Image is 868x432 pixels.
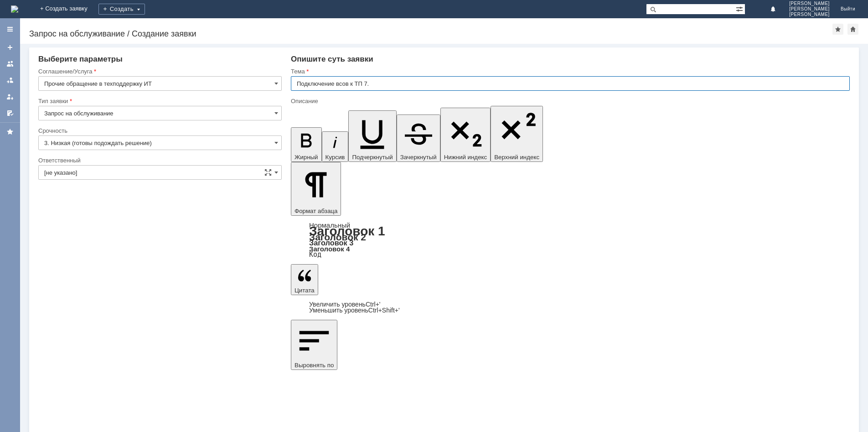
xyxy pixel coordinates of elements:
[291,302,850,313] div: Цитата
[309,250,321,259] a: Код
[3,106,17,120] a: Мои согласования
[736,4,745,13] span: Расширенный поиск
[309,232,366,242] a: Заголовок 2
[325,154,345,161] span: Курсив
[38,157,280,163] div: Ответственный
[309,224,385,238] a: Заголовок 1
[397,115,440,162] button: Зачеркнутый
[789,12,830,17] span: [PERSON_NAME]
[400,154,437,161] span: Зачеркнутый
[491,106,543,162] button: Верхний индекс
[291,320,337,370] button: Выровнять по
[294,362,334,369] span: Выровнять по
[368,307,400,314] span: Ctrl+Shift+'
[38,98,280,104] div: Тип заявки
[294,154,318,161] span: Жирный
[309,307,400,314] a: Decrease
[291,222,850,258] div: Формат абзаца
[294,287,315,294] span: Цитата
[322,131,349,162] button: Курсив
[11,5,18,13] img: logo
[309,221,350,229] a: Нормальный
[440,108,491,162] button: Нижний индекс
[3,57,17,71] a: Заявки на командах
[348,110,396,162] button: Подчеркнутый
[291,127,322,162] button: Жирный
[3,89,17,104] a: Мои заявки
[291,68,848,74] div: Тема
[38,68,280,74] div: Соглашение/Услуга
[789,6,830,12] span: [PERSON_NAME]
[309,245,350,253] a: Заголовок 4
[789,1,830,6] span: [PERSON_NAME]
[38,55,123,63] span: Выберите параметры
[291,55,373,63] span: Опишите суть заявки
[352,154,393,161] span: Подчеркнутый
[494,154,539,161] span: Верхний индекс
[291,98,848,104] div: Описание
[98,4,145,15] div: Создать
[11,5,18,13] a: Перейти на домашнюю страницу
[294,208,337,214] span: Формат абзаца
[444,154,487,161] span: Нижний индекс
[38,128,280,134] div: Срочность
[291,264,318,295] button: Цитата
[264,169,272,176] span: Сложная форма
[3,73,17,88] a: Заявки в моей ответственности
[291,162,341,216] button: Формат абзаца
[832,24,843,35] div: Добавить в избранное
[3,40,17,55] a: Создать заявку
[29,29,832,38] div: Запрос на обслуживание / Создание заявки
[366,301,381,308] span: Ctrl+'
[847,24,858,35] div: Сделать домашней страницей
[309,239,353,247] a: Заголовок 3
[309,301,381,308] a: Increase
